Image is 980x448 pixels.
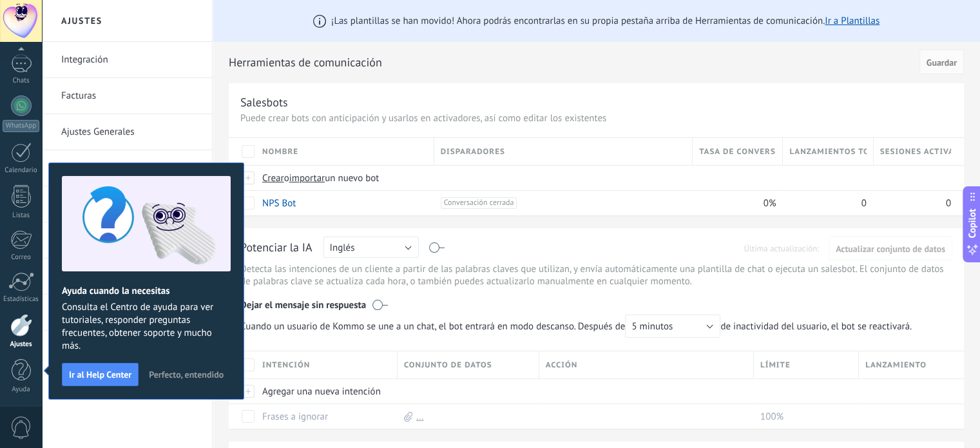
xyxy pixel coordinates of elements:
div: Dejar el mensaje sin respuesta [240,290,952,315]
button: Guardar [919,50,964,74]
span: Nombre [262,146,298,158]
a: ... [416,411,424,423]
span: Consulta el Centro de ayuda para ver tutoriales, responder preguntas frecuentes, obtener soporte ... [62,301,231,353]
span: Acción [546,359,578,371]
span: Lanzamientos totales [789,146,866,158]
a: Integración [61,42,199,78]
li: Facturas [42,78,212,114]
div: Estadísticas [3,295,40,304]
h2: Herramientas de comunicación [229,50,915,75]
div: Potenciar la IA [240,240,312,257]
span: Tasa de conversión [699,146,776,158]
div: 100% [754,404,852,429]
a: NPS Bot [262,197,296,209]
span: Inglés [330,242,355,254]
span: un nuevo bot [325,172,379,184]
span: 100% [760,411,783,423]
button: 5 minutos [625,315,720,338]
span: Sesiones activas [880,146,951,158]
span: Conjunto de datos [404,359,492,371]
div: 0 [874,191,951,215]
span: 5 minutos [631,320,673,333]
div: Agregar una nueva intención [256,379,391,404]
p: Puede crear bots con anticipación y usarlos en activadores, así como editar los existentes [240,112,952,124]
button: Ir al Help Center [62,363,139,386]
span: o [284,172,289,184]
div: Salesbots [240,95,288,110]
div: Ayuda [3,385,40,394]
button: Inglés [323,237,419,258]
span: Guardar [927,58,957,67]
span: Intención [262,359,310,371]
a: Usuarios [61,150,199,186]
div: 0 [783,191,867,215]
span: Ir al Help Center [69,370,131,379]
div: Correo [3,253,40,262]
span: ¡Las plantillas se han movido! Ahora podrás encontrarlas en su propia pestaña arriba de Herramien... [331,15,879,27]
p: Detecta las intenciones de un cliente a partir de las palabras claves que utilizan, y envía autom... [240,263,952,287]
li: Integración [42,42,212,78]
span: Lanzamiento [865,359,927,371]
button: Perfecto, entendido [143,365,229,384]
span: Conversación cerrada [441,197,517,209]
span: 0 [861,197,866,209]
h2: Ayuda cuando la necesitas [62,285,231,297]
div: Calendario [3,166,40,175]
span: de inactividad del usuario, el bot se reactivará. [240,315,919,338]
div: 0% [693,191,776,215]
span: Límite [760,359,791,371]
span: Crear [262,172,284,184]
li: Usuarios [42,150,212,186]
div: Listas [3,211,40,220]
span: Disparadores [441,146,505,158]
a: Ajustes Generales [61,114,199,150]
div: Chats [3,77,40,85]
a: Frases a ignorar [262,411,328,423]
a: Ir a Plantillas [825,15,879,27]
div: Ajustes [3,340,40,349]
span: Cuando un usuario de Kommo se une a un chat, el bot entrará en modo descanso. Después de [240,315,720,338]
a: Facturas [61,78,199,114]
span: Perfecto, entendido [149,370,224,379]
span: Copilot [966,208,979,238]
span: 0% [764,197,776,209]
li: Ajustes Generales [42,114,212,150]
div: WhatsApp [3,120,39,132]
span: importar [289,172,325,184]
span: 0 [946,197,951,209]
